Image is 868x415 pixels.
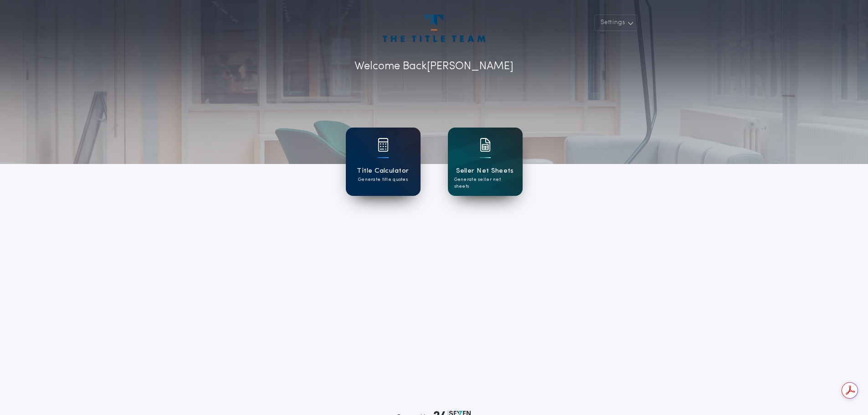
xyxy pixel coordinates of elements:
[595,15,637,31] button: Settings
[378,138,389,152] img: card icon
[354,58,514,75] p: Welcome Back [PERSON_NAME]
[358,176,408,183] p: Generate title quotes
[454,176,516,190] p: Generate seller net sheets
[448,128,523,196] a: card iconSeller Net SheetsGenerate seller net sheets
[480,138,491,152] img: card icon
[456,166,514,176] h1: Seller Net Sheets
[346,128,421,196] a: card iconTitle CalculatorGenerate title quotes
[357,166,409,176] h1: Title Calculator
[383,15,485,42] img: account-logo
